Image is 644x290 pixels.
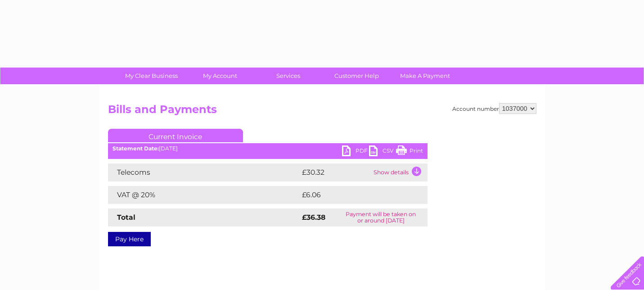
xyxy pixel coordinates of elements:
a: Services [251,68,325,84]
div: [DATE] [108,145,428,152]
a: CSV [369,145,396,159]
td: £30.32 [300,163,371,181]
a: Current Invoice [108,129,243,142]
h2: Bills and Payments [108,103,536,120]
a: My Account [183,68,257,84]
td: Show details [371,163,428,181]
a: Print [396,145,423,159]
td: £6.06 [300,186,407,204]
div: Account number [452,103,536,114]
strong: Total [117,213,135,222]
td: VAT @ 20% [108,186,300,204]
a: Customer Help [320,68,394,84]
td: Payment will be taken on or around [DATE] [334,208,428,227]
a: PDF [342,145,369,159]
strong: £36.38 [302,213,325,222]
a: Pay Here [108,232,151,246]
a: My Clear Business [114,68,189,84]
a: Make A Payment [388,68,462,84]
b: Statement Date: [113,145,159,152]
td: Telecoms [108,163,300,181]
